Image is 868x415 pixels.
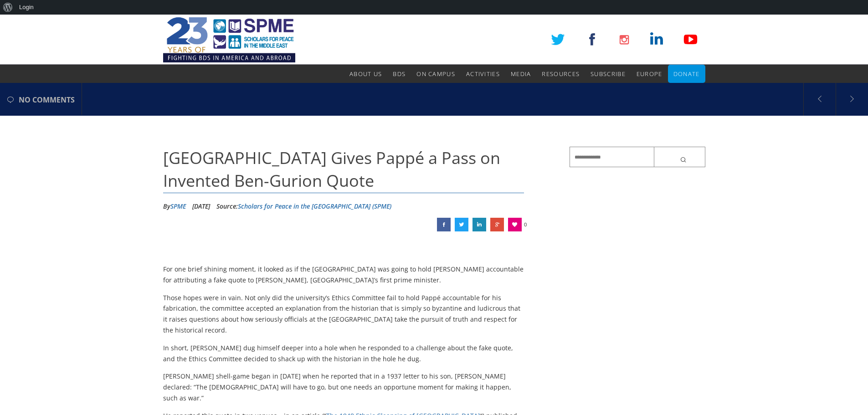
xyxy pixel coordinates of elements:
[437,218,451,231] a: University of Exeter Gives Pappé a Pass on Invented Ben-Gurion Quote
[19,84,75,116] span: no comments
[393,65,406,83] a: BDS
[170,202,186,210] a: SPME
[163,147,500,192] span: [GEOGRAPHIC_DATA] Gives Pappé a Pass on Invented Ben-Gurion Quote
[163,343,524,364] p: In short, [PERSON_NAME] dug himself deeper into a hole when he responded to a challenge about the...
[163,15,295,65] img: SPME
[216,200,391,213] div: Source:
[393,70,406,78] span: BDS
[192,200,210,213] li: [DATE]
[466,65,500,83] a: Activities
[163,264,524,286] p: For one brief shining moment, it looked as if the [GEOGRAPHIC_DATA] was going to hold [PERSON_NAM...
[524,218,527,231] span: 0
[238,202,391,210] a: Scholars for Peace in the [GEOGRAPHIC_DATA] (SPME)
[416,65,455,83] a: On Campus
[511,65,531,83] a: Media
[416,70,455,78] span: On Campus
[591,65,626,83] a: Subscribe
[455,218,468,231] a: University of Exeter Gives Pappé a Pass on Invented Ben-Gurion Quote
[163,200,186,213] li: By
[637,70,663,78] span: Europe
[542,70,580,78] span: Resources
[591,70,626,78] span: Subscribe
[163,371,524,403] p: [PERSON_NAME] shell-game began in [DATE] when he reported that in a 1937 letter to his son, [PERS...
[349,70,382,78] span: About Us
[163,292,524,336] p: Those hopes were in vain. Not only did the university’s Ethics Committee fail to hold Pappé accou...
[673,65,700,83] a: Donate
[466,70,500,78] span: Activities
[673,70,700,78] span: Donate
[637,65,663,83] a: Europe
[490,218,504,231] a: University of Exeter Gives Pappé a Pass on Invented Ben-Gurion Quote
[542,65,580,83] a: Resources
[473,218,486,231] a: University of Exeter Gives Pappé a Pass on Invented Ben-Gurion Quote
[511,70,531,78] span: Media
[349,65,382,83] a: About Us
